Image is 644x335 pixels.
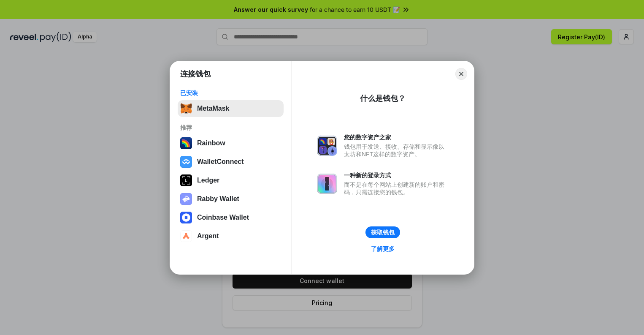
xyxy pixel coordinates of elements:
div: 您的数字资产之家 [344,133,449,141]
div: Argent [197,232,219,240]
button: 获取钱包 [365,226,400,238]
div: Rabby Wallet [197,195,239,203]
div: 钱包用于发送、接收、存储和显示像以太坊和NFT这样的数字资产。 [344,143,449,158]
img: svg+xml,%3Csvg%20xmlns%3D%22http%3A%2F%2Fwww.w3.org%2F2000%2Fsvg%22%20fill%3D%22none%22%20viewBox... [317,136,337,156]
div: 什么是钱包？ [360,93,406,103]
img: svg+xml,%3Csvg%20xmlns%3D%22http%3A%2F%2Fwww.w3.org%2F2000%2Fsvg%22%20fill%3D%22none%22%20viewBox... [180,193,192,205]
button: Rainbow [178,135,284,152]
div: 已安装 [180,89,281,97]
button: Close [455,68,467,80]
div: WalletConnect [197,158,244,166]
button: WalletConnect [178,153,284,170]
div: 推荐 [180,124,281,131]
img: svg+xml,%3Csvg%20width%3D%2228%22%20height%3D%2228%22%20viewBox%3D%220%200%2028%2028%22%20fill%3D... [180,212,192,223]
a: 了解更多 [366,243,400,254]
img: svg+xml,%3Csvg%20width%3D%22120%22%20height%3D%22120%22%20viewBox%3D%220%200%20120%20120%22%20fil... [180,137,192,149]
div: Coinbase Wallet [197,214,249,221]
div: Rainbow [197,139,225,147]
div: 一种新的登录方式 [344,172,449,179]
div: 而不是在每个网站上创建新的账户和密码，只需连接您的钱包。 [344,181,449,196]
img: svg+xml,%3Csvg%20width%3D%2228%22%20height%3D%2228%22%20viewBox%3D%220%200%2028%2028%22%20fill%3D... [180,156,192,168]
h1: 连接钱包 [180,69,211,79]
div: Ledger [197,177,219,184]
img: svg+xml,%3Csvg%20width%3D%2228%22%20height%3D%2228%22%20viewBox%3D%220%200%2028%2028%22%20fill%3D... [180,230,192,242]
img: svg+xml,%3Csvg%20xmlns%3D%22http%3A%2F%2Fwww.w3.org%2F2000%2Fsvg%22%20width%3D%2228%22%20height%3... [180,174,192,186]
button: Ledger [178,172,284,189]
button: MetaMask [178,100,284,117]
img: svg+xml,%3Csvg%20fill%3D%22none%22%20height%3D%2233%22%20viewBox%3D%220%200%2035%2033%22%20width%... [180,103,192,114]
img: svg+xml,%3Csvg%20xmlns%3D%22http%3A%2F%2Fwww.w3.org%2F2000%2Fsvg%22%20fill%3D%22none%22%20viewBox... [317,174,337,194]
button: Coinbase Wallet [178,209,284,226]
div: 了解更多 [371,245,395,253]
button: Rabby Wallet [178,191,284,207]
div: 获取钱包 [371,229,395,236]
button: Argent [178,228,284,245]
div: MetaMask [197,105,229,112]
